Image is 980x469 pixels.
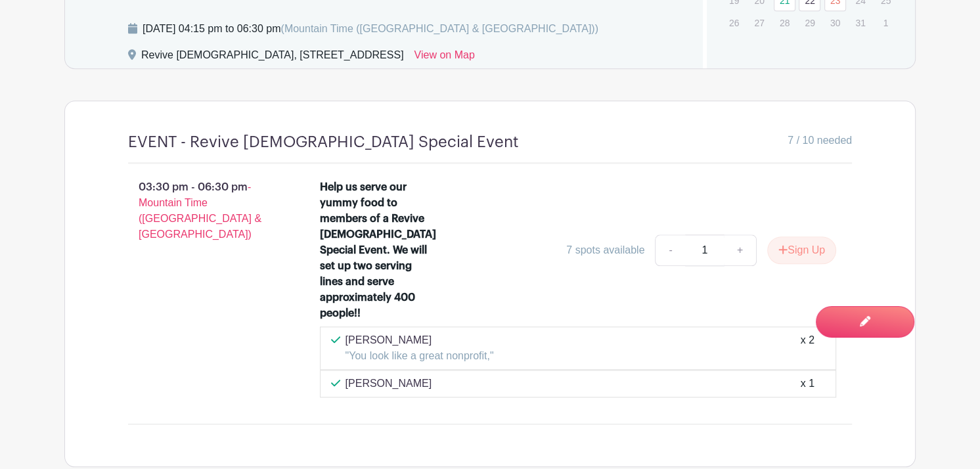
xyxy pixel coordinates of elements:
[801,376,814,391] div: x 1
[801,332,814,364] div: x 2
[143,21,598,37] div: [DATE] 04:15 pm to 06:30 pm
[774,12,795,33] p: 28
[345,332,494,348] p: [PERSON_NAME]
[566,242,644,258] div: 7 spots available
[345,376,432,391] p: [PERSON_NAME]
[799,12,820,33] p: 29
[724,234,757,266] a: +
[723,12,745,33] p: 26
[748,12,770,33] p: 27
[655,234,685,266] a: -
[320,179,436,321] div: Help us serve our yummy food to members of a Revive [DEMOGRAPHIC_DATA] Special Event. We will set...
[128,133,519,152] h4: EVENT - Revive [DEMOGRAPHIC_DATA] Special Event
[414,47,474,68] a: View on Map
[139,181,261,240] span: - Mountain Time ([GEOGRAPHIC_DATA] & [GEOGRAPHIC_DATA])
[107,174,299,248] p: 03:30 pm - 06:30 pm
[824,12,846,33] p: 30
[280,23,598,34] span: (Mountain Time ([GEOGRAPHIC_DATA] & [GEOGRAPHIC_DATA]))
[141,47,403,68] div: Revive [DEMOGRAPHIC_DATA], [STREET_ADDRESS]
[849,12,871,33] p: 31
[875,12,897,33] p: 1
[767,236,836,264] button: Sign Up
[788,133,852,148] span: 7 / 10 needed
[345,348,494,364] p: "You look like a great nonprofit,"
